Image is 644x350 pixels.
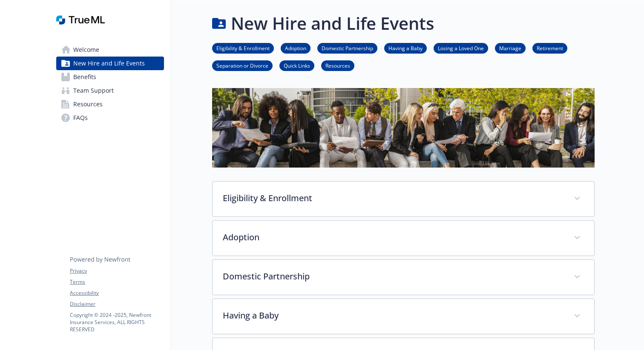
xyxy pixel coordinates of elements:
p: Eligibility & Enrollment [223,192,563,205]
span: Team Support [73,84,114,97]
p: Copyright © 2024 - 2025 , Newfront Insurance Services, ALL RIGHTS RESERVED [70,311,164,333]
span: FAQs [73,111,88,125]
a: Benefits [56,70,164,84]
a: FAQs [56,111,164,125]
a: Marriage [495,44,526,52]
a: Eligibility & Enrollment [212,44,274,52]
a: Separation or Divorce [212,61,273,69]
p: Domestic Partnership [223,270,563,283]
a: Quick Links [279,61,314,69]
a: Retirement [532,44,567,52]
a: Resources [56,97,164,111]
p: Adoption [223,231,563,244]
div: Adoption [213,221,594,256]
a: Losing a Loved One [434,44,488,52]
a: Accessibility [70,289,164,297]
a: Terms [70,278,164,286]
img: new hire page banner [212,88,595,168]
a: Domestic Partnership [317,44,377,52]
a: Disclaimer [70,300,164,308]
div: Having a Baby [213,299,594,334]
h1: New Hire and Life Events [231,11,434,36]
a: New Hire and Life Events [56,57,164,70]
span: New Hire and Life Events [73,57,145,70]
p: Having a Baby [223,309,563,322]
a: Privacy [70,267,164,275]
span: Benefits [73,70,96,84]
span: Welcome [73,43,99,57]
a: Team Support [56,84,164,97]
a: Welcome [56,43,164,57]
a: Resources [321,61,354,69]
div: Domestic Partnership [213,260,594,295]
a: Adoption [281,44,310,52]
div: Eligibility & Enrollment [213,182,594,216]
a: Having a Baby [384,44,427,52]
span: Resources [73,97,103,111]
